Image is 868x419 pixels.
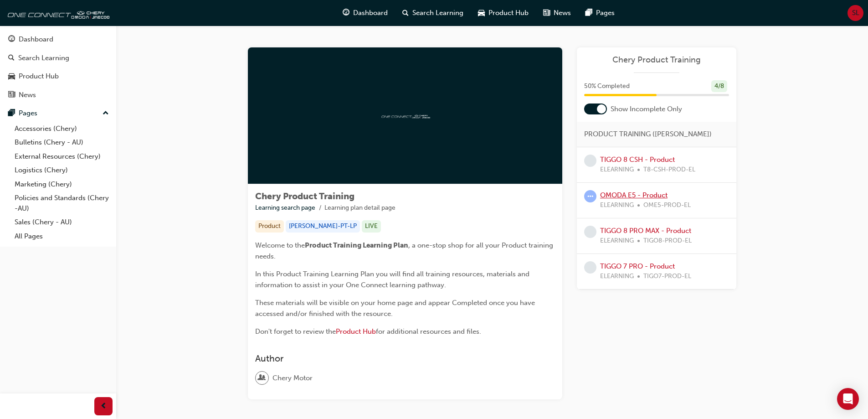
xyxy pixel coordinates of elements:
[643,165,695,175] span: T8-CSH-PROD-EL
[643,236,692,246] span: TIGO8-PROD-EL
[4,50,113,67] a: Search Learning
[584,261,596,274] span: learningRecordVerb_NONE-icon
[380,111,430,120] img: oneconnect
[8,54,15,62] span: search-icon
[852,8,859,18] span: SL
[103,108,109,119] span: up-icon
[18,53,69,63] div: Search Learning
[847,5,863,21] button: SL
[600,262,675,270] a: TIGGO 7 PRO - Product
[402,7,409,19] span: search-icon
[584,190,596,202] span: learningRecordVerb_ATTEMPT-icon
[11,177,113,191] a: Marketing (Chery)
[600,191,668,199] a: OMODA E5 - Product
[478,7,485,19] span: car-icon
[4,29,113,105] button: DashboardSearch LearningProduct HubNews
[336,327,376,336] a: Product Hub
[600,165,634,175] span: ELEARNING
[259,372,265,384] span: user-icon
[488,8,529,18] span: Product Hub
[471,4,536,22] a: car-iconProduct Hub
[11,150,113,164] a: External Resources (Chery)
[255,191,354,202] span: Chery Product Training
[4,31,113,48] a: Dashboard
[543,7,550,19] span: news-icon
[286,220,360,233] div: [PERSON_NAME]-PT-LP
[11,215,113,229] a: Sales (Chery - AU)
[8,109,15,118] span: pages-icon
[8,72,15,81] span: car-icon
[5,4,109,22] img: oneconnect
[255,270,531,289] span: In this Product Training Learning Plan you will find all training resources, materials and inform...
[11,163,113,177] a: Logistics (Chery)
[19,90,36,100] div: News
[255,220,284,233] div: Product
[584,129,712,140] span: PRODUCT TRAINING ([PERSON_NAME])
[8,91,15,99] span: news-icon
[4,68,113,85] a: Product Hub
[711,80,727,93] div: 4 / 8
[11,122,113,136] a: Accessories (Chery)
[362,220,381,233] div: LIVE
[100,401,107,412] span: prev-icon
[584,55,729,65] a: Chery Product Training
[600,227,691,235] a: TIGGO 8 PRO MAX - Product
[11,229,113,243] a: All Pages
[8,36,15,44] span: guage-icon
[255,204,315,212] a: Learning search page
[255,327,336,336] span: Don't forget to review the
[324,203,395,213] li: Learning plan detail page
[554,8,571,18] span: News
[584,81,630,92] span: 50 % Completed
[643,271,691,282] span: TIGO7-PROD-EL
[586,7,592,19] span: pages-icon
[255,353,555,364] h3: Author
[11,191,113,215] a: Policies and Standards (Chery -AU)
[305,241,408,249] span: Product Training Learning Plan
[584,155,596,167] span: learningRecordVerb_NONE-icon
[255,299,537,318] span: These materials will be visible on your home page and appear Completed once you have accessed and...
[19,34,53,45] div: Dashboard
[255,241,555,260] span: , a one-stop shop for all your Product training needs.
[272,373,313,383] span: Chery Motor
[255,241,305,249] span: Welcome to the
[335,4,395,22] a: guage-iconDashboard
[837,388,859,410] div: Open Intercom Messenger
[600,200,634,211] span: ELEARNING
[19,108,37,119] div: Pages
[395,4,471,22] a: search-iconSearch Learning
[4,105,113,122] button: Pages
[600,155,675,164] a: TIGGO 8 CSH - Product
[4,87,113,103] a: News
[376,327,481,336] span: for additional resources and files.
[412,8,463,18] span: Search Learning
[343,7,349,19] span: guage-icon
[600,271,634,282] span: ELEARNING
[600,236,634,246] span: ELEARNING
[596,8,615,18] span: Pages
[19,71,59,82] div: Product Hub
[11,135,113,150] a: Bulletins (Chery - AU)
[611,104,682,114] span: Show Incomplete Only
[643,200,691,211] span: OME5-PROD-EL
[584,226,596,238] span: learningRecordVerb_NONE-icon
[536,4,578,22] a: news-iconNews
[353,8,388,18] span: Dashboard
[578,4,622,22] a: pages-iconPages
